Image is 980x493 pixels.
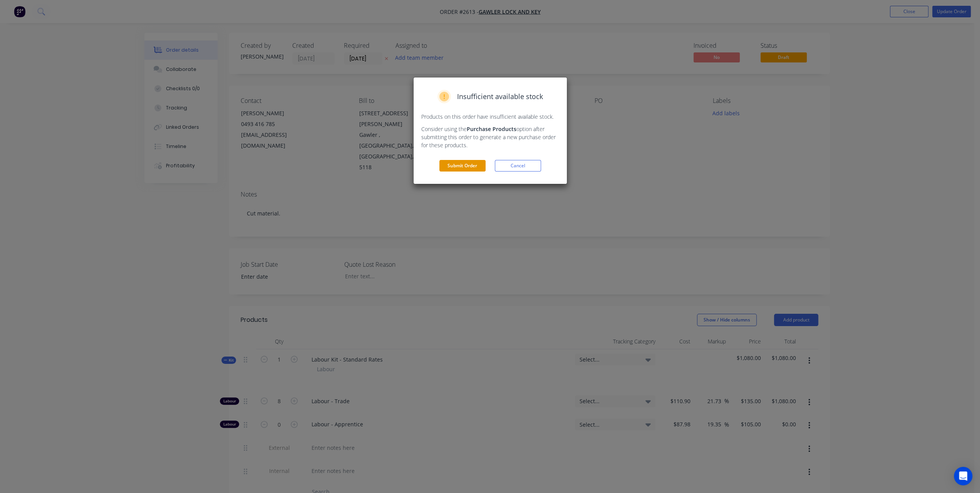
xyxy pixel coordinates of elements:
div: Open Intercom Messenger [954,467,972,485]
button: Cancel [495,160,541,172]
span: Insufficient available stock [457,91,543,102]
button: Submit Order [439,160,486,172]
p: Consider using the option after submitting this order to generate a new purchase order for these ... [421,125,559,149]
p: Products on this order have insufficient available stock. [421,113,559,121]
strong: Purchase Products [467,125,516,133]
